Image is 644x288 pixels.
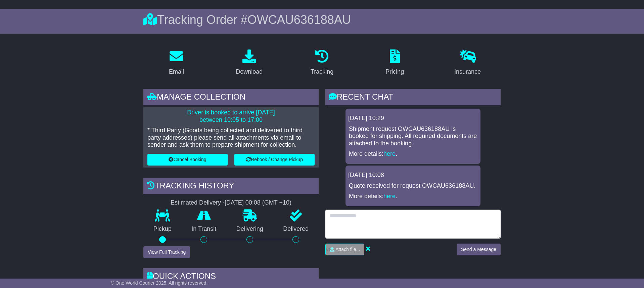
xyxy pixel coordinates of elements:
span: © One World Courier 2025. All rights reserved. [111,280,208,286]
a: Download [231,47,267,79]
div: [DATE] 00:08 (GMT +10) [225,199,291,207]
div: Tracking [311,67,333,76]
p: Shipment request OWCAU636188AU is booked for shipping. All required documents are attached to the... [349,125,477,147]
div: Pricing [385,67,404,76]
a: here [383,193,396,200]
a: Insurance [450,47,485,79]
a: here [383,150,396,157]
p: Delivering [226,225,273,233]
a: Email [165,47,188,79]
button: Send a Message [457,244,501,255]
div: Download [236,67,263,76]
button: Cancel Booking [147,154,228,166]
p: Delivered [273,225,319,233]
div: RECENT CHAT [325,89,501,107]
div: Quick Actions [143,268,319,286]
p: Pickup [143,225,182,233]
div: [DATE] 10:08 [348,172,478,179]
div: Manage collection [143,89,319,107]
button: View Full Tracking [143,246,190,258]
p: More details: . [349,193,477,200]
div: Email [169,67,184,76]
p: In Transit [182,225,227,233]
a: Pricing [381,47,408,79]
p: Quote received for request OWCAU636188AU. [349,182,477,190]
div: [DATE] 10:29 [348,115,478,122]
div: Tracking Order # [143,12,501,27]
div: Insurance [454,67,481,76]
p: More details: . [349,150,477,158]
div: Tracking history [143,178,319,196]
span: OWCAU636188AU [247,13,351,27]
a: Tracking [306,47,338,79]
div: Estimated Delivery - [143,199,319,207]
p: * Third Party (Goods being collected and delivered to third party addresses) please send all atta... [147,127,315,149]
button: Rebook / Change Pickup [234,154,315,166]
p: Driver is booked to arrive [DATE] between 10:05 to 17:00 [147,109,315,123]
